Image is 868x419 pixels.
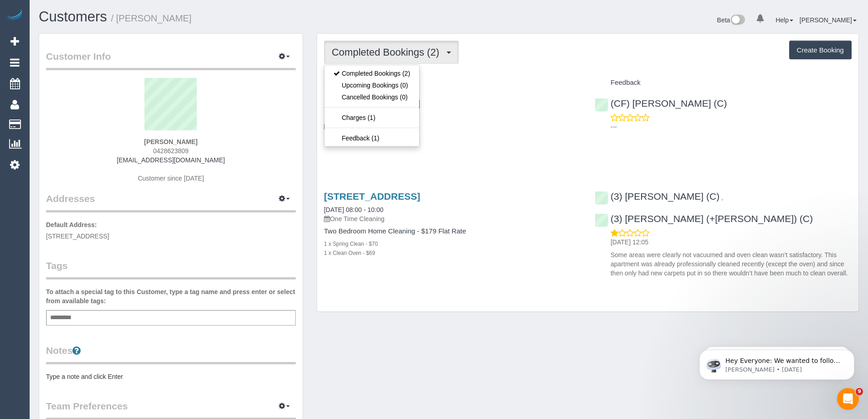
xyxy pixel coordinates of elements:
p: Some areas were clearly not vacuumed and oven clean wasn’t satisfactory. This apartment was alrea... [611,250,852,278]
h4: Feedback [595,79,852,87]
strong: [PERSON_NAME] [144,138,197,145]
h4: Service [324,79,581,87]
legend: Tags [46,259,296,279]
span: Hey Everyone: We wanted to follow up and let you know we have been closely monitoring the account... [40,26,156,124]
img: New interface [730,15,745,26]
h4: Re-Clean [324,134,581,142]
small: / [PERSON_NAME] [111,13,192,23]
a: Upcoming Bookings (0) [324,79,419,91]
h4: Two Bedroom Home Cleaning - $179 Flat Rate [324,228,581,235]
span: 0428623809 [153,147,189,155]
a: Beta [717,16,745,24]
label: Default Address: [46,220,97,229]
p: [DATE] 12:05 [611,238,852,247]
p: One Time Cleaning [324,214,581,223]
span: Customer since [DATE] [138,175,204,182]
a: (CF) [PERSON_NAME] (C) [595,98,727,109]
a: Completed Bookings (2) [324,67,419,79]
p: Message from Ellie, sent 5d ago [40,35,157,43]
a: Customers [39,9,107,25]
span: [STREET_ADDRESS] [46,233,109,240]
pre: Type a note and click Enter [46,372,296,381]
img: Automaid Logo [5,9,24,22]
label: To attach a special tag to this Customer, type a tag name and press enter or select from availabl... [46,287,296,305]
span: Completed Bookings (2) [332,47,444,58]
legend: Notes [46,344,296,364]
a: (3) [PERSON_NAME] (C) [595,191,719,202]
a: [DATE] 08:00 - 10:00 [324,206,383,213]
p: --- [611,122,852,131]
small: 1 x Clean Oven - $69 [324,250,375,256]
a: (3) [PERSON_NAME] (+[PERSON_NAME]) (C) [595,213,813,224]
a: Help [776,16,793,24]
a: [STREET_ADDRESS] [324,191,420,202]
a: Cancelled Bookings (0) [324,91,419,103]
iframe: Intercom live chat [837,388,859,410]
a: [PERSON_NAME] [800,16,857,24]
a: [EMAIL_ADDRESS][DOMAIN_NAME] [117,156,225,164]
button: Completed Bookings (2) [324,41,459,64]
span: 9 [856,388,863,395]
small: 1 x Spring Clean - $70 [324,241,378,247]
iframe: Intercom notifications message [686,331,868,394]
button: Create Booking [789,41,852,60]
a: Charges (1) [324,112,419,124]
a: Feedback (1) [324,132,419,144]
p: One Time Cleaning [324,122,581,131]
legend: Customer Info [46,50,296,70]
span: , [721,194,723,201]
